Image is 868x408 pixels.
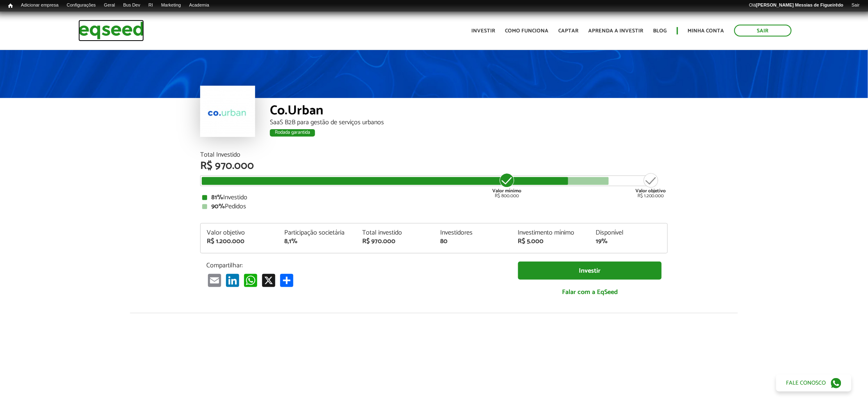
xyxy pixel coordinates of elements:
a: Configurações [63,2,100,9]
a: WhatsApp [242,274,259,287]
a: X [260,274,277,287]
a: RI [144,2,157,9]
div: Valor objetivo [207,230,272,236]
strong: Valor objetivo [635,187,666,195]
a: Sair [734,25,792,36]
div: R$ 970.000 [362,238,428,245]
a: Falar com a EqSeed [518,284,662,301]
a: Olá[PERSON_NAME] Messias de Figueirêdo [745,2,847,9]
div: 80 [440,238,506,245]
a: Captar [559,28,579,34]
strong: [PERSON_NAME] Messias de Figueirêdo [756,2,843,7]
div: Total Investido [200,152,668,158]
div: Investido [202,194,666,201]
div: SaaS B2B para gestão de serviços urbanos [270,119,668,126]
a: Compartilhar [279,274,295,287]
a: Bus Dev [119,2,144,9]
div: R$ 970.000 [200,161,668,171]
div: Disponível [596,230,661,236]
a: Fale conosco [776,374,852,392]
div: Pedidos [202,203,666,210]
a: Investir [518,262,662,280]
a: Email [206,274,223,287]
div: 19% [596,238,661,245]
div: R$ 1.200.000 [635,172,666,198]
strong: 90% [211,201,225,212]
div: Investimento mínimo [518,230,584,236]
div: R$ 1.200.000 [207,238,272,245]
span: Início [8,3,13,9]
div: R$ 800.000 [491,172,522,198]
a: Sair [847,2,864,9]
div: Rodada garantida [270,129,315,137]
div: R$ 5.000 [518,238,584,245]
div: Total investido [362,230,428,236]
a: Minha conta [688,28,724,34]
p: Compartilhar: [206,262,506,269]
a: Academia [185,2,213,9]
a: Como funciona [505,28,549,34]
a: Aprenda a investir [589,28,644,34]
div: Investidores [440,230,506,236]
img: EqSeed [78,20,144,41]
div: Participação societária [285,230,350,236]
a: Investir [472,28,496,34]
a: Geral [100,2,119,9]
a: LinkedIn [224,274,241,287]
div: Co.Urban [270,104,668,119]
div: 8,1% [285,238,350,245]
strong: Valor mínimo [492,187,521,195]
a: Marketing [157,2,185,9]
a: Adicionar empresa [17,2,63,9]
a: Blog [653,28,667,34]
strong: 81% [211,192,223,203]
a: Início [4,2,17,10]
